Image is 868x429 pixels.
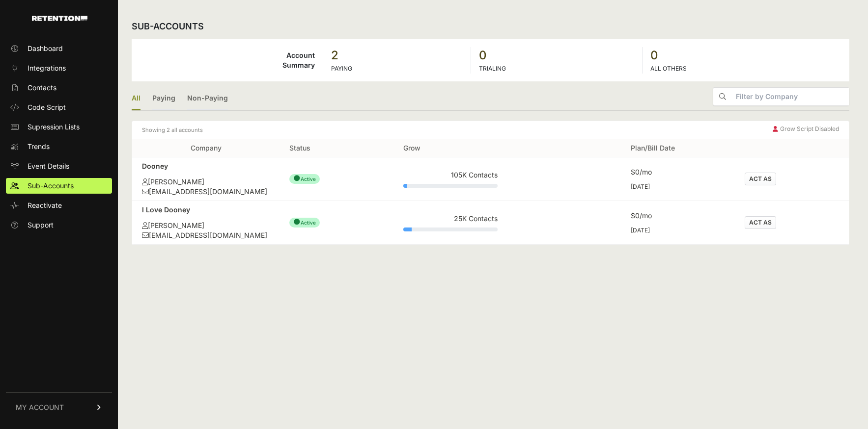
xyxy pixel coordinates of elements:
strong: 0 [479,48,634,63]
span: Contacts [28,83,56,93]
a: Non-Paying [187,87,228,110]
div: Plan Usage: 9% [403,227,498,231]
div: [DATE] [631,227,725,234]
span: Active [289,218,320,227]
th: Plan/Bill Date [621,139,735,157]
small: Showing 2 all accounts [142,125,203,135]
a: Trends [6,139,112,154]
strong: 0 [650,48,841,63]
h2: Sub-accounts [132,20,204,33]
div: [DATE] [631,183,725,191]
a: Dashboard [6,41,112,56]
div: 105K Contacts [403,170,498,180]
div: Grow Script Disabled [773,125,839,135]
a: Integrations [6,60,112,76]
a: Code Script [6,100,112,115]
span: Event Details [28,161,69,171]
input: Filter by Company [732,88,849,105]
div: Dooney [142,161,270,171]
span: Reactivate [28,201,62,210]
button: ACT AS [745,173,776,185]
label: PAYING [331,65,352,72]
button: ACT AS [745,216,776,229]
a: Paying [152,87,175,110]
a: Contacts [6,80,112,96]
label: ALL OTHERS [650,65,687,72]
span: MY ACCOUNT [16,403,64,412]
img: Retention.com [32,16,87,21]
span: Integrations [28,63,66,73]
a: Sub-Accounts [6,178,112,194]
div: [PERSON_NAME] [142,221,270,230]
span: Support [28,220,54,230]
div: [EMAIL_ADDRESS][DOMAIN_NAME] [142,230,270,240]
div: 25K Contacts [403,214,498,224]
span: Code Script [28,102,66,112]
a: Event Details [6,158,112,174]
div: [EMAIL_ADDRESS][DOMAIN_NAME] [142,187,270,197]
span: Trends [28,142,50,151]
a: Support [6,217,112,233]
span: ● [293,173,301,183]
th: Status [280,139,393,157]
span: Dashboard [28,44,63,53]
a: Reactivate [6,198,112,213]
td: Account Summary [132,47,323,74]
a: MY ACCOUNT [6,392,112,422]
span: Sub-Accounts [28,181,74,191]
div: $0/mo [631,167,725,177]
div: I Love Dooney [142,205,270,215]
th: Grow [393,139,507,157]
div: $0/mo [631,211,725,221]
span: Supression Lists [28,122,80,132]
span: ● [293,217,301,227]
a: Supression Lists [6,119,112,135]
th: Company [132,139,280,157]
span: Active [289,174,320,184]
strong: 2 [331,48,463,63]
div: Plan Usage: 4% [403,184,498,188]
div: [PERSON_NAME] [142,177,270,187]
label: TRIALING [479,65,506,72]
